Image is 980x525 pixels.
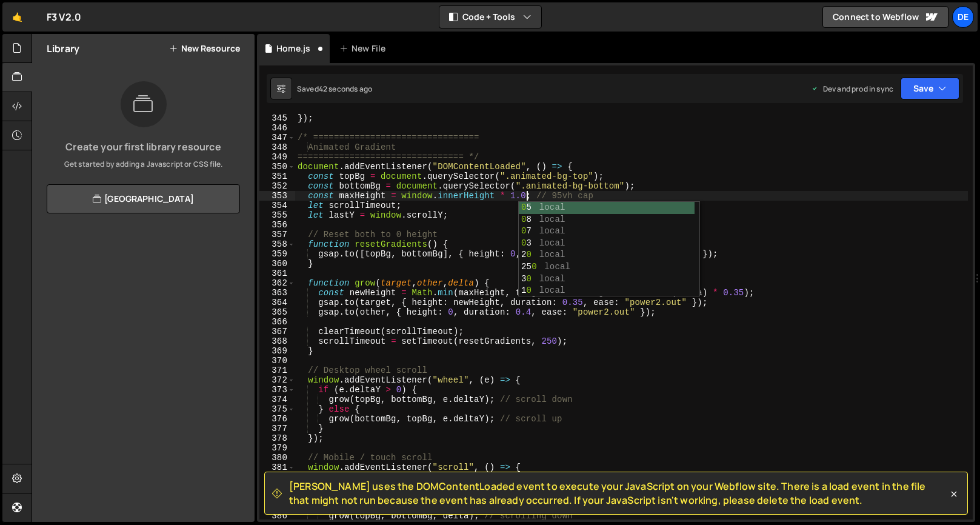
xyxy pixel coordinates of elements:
[259,511,295,521] div: 386
[259,482,295,492] div: 383
[339,42,390,55] div: New File
[259,463,295,472] div: 381
[259,385,295,395] div: 373
[952,6,974,28] a: De
[259,269,295,278] div: 361
[259,346,295,356] div: 369
[259,424,295,433] div: 377
[259,142,295,152] div: 348
[259,249,295,259] div: 359
[47,42,79,55] h2: Library
[259,201,295,210] div: 354
[42,142,245,152] h3: Create your first library resource
[259,395,295,404] div: 374
[259,152,295,162] div: 349
[276,42,310,55] div: Home.js
[259,501,295,511] div: 385
[47,184,240,213] a: [GEOGRAPHIC_DATA]
[297,84,372,94] div: Saved
[289,480,948,507] span: [PERSON_NAME] uses the DOMContentLoaded event to execute your JavaScript on your Webflow site. Th...
[259,298,295,307] div: 364
[439,6,541,28] button: Code + Tools
[259,356,295,366] div: 370
[259,181,295,191] div: 352
[259,162,295,172] div: 350
[2,2,32,32] a: 🤙
[259,472,295,482] div: 382
[259,230,295,239] div: 357
[259,288,295,298] div: 363
[169,44,240,53] button: New Resource
[259,172,295,181] div: 351
[259,327,295,336] div: 367
[259,133,295,142] div: 347
[811,84,893,94] div: Dev and prod in sync
[901,78,959,99] button: Save
[259,414,295,424] div: 376
[259,404,295,414] div: 375
[259,492,295,501] div: 384
[259,191,295,201] div: 353
[822,6,948,28] a: Connect to Webflow
[259,453,295,463] div: 380
[259,113,295,123] div: 345
[259,375,295,385] div: 372
[259,239,295,249] div: 358
[259,336,295,346] div: 368
[47,10,81,24] div: F3 V2.0
[259,259,295,269] div: 360
[259,210,295,220] div: 355
[319,84,372,94] div: 42 seconds ago
[259,278,295,288] div: 362
[259,307,295,317] div: 365
[259,366,295,375] div: 371
[259,433,295,443] div: 378
[259,220,295,230] div: 356
[259,443,295,453] div: 379
[42,159,245,170] p: Get started by adding a Javascript or CSS file.
[259,123,295,133] div: 346
[259,317,295,327] div: 366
